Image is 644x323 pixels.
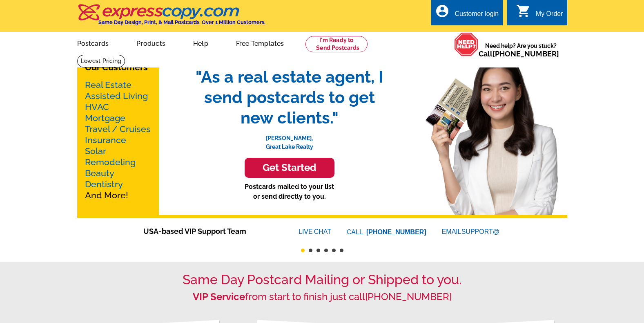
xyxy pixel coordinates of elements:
a: [PHONE_NUMBER] [365,291,452,303]
a: Free Templates [223,33,297,52]
a: account_circle Customer login [435,9,499,19]
h4: Same Day Design, Print, & Mail Postcards. Over 1 Million Customers. [98,19,265,25]
button: 6 of 6 [340,249,343,252]
a: Products [123,33,178,52]
h1: Same Day Postcard Mailing or Shipped to you. [77,272,567,287]
h3: Get Started [255,162,324,174]
a: Get Started [187,158,392,178]
i: account_circle [435,4,450,18]
button: 2 of 6 [309,249,312,252]
a: Travel / Cruises [85,124,151,134]
a: [PHONE_NUMBER] [366,229,426,236]
button: 3 of 6 [316,249,320,252]
a: [PHONE_NUMBER] [492,49,559,58]
a: shopping_cart My Order [516,9,563,19]
a: Insurance [85,135,126,145]
a: Dentistry [85,179,123,189]
a: Solar [85,146,106,156]
p: [PERSON_NAME], Great Lake Realty [187,128,392,151]
i: shopping_cart [516,4,531,18]
a: HVAC [85,102,109,112]
button: 4 of 6 [324,249,328,252]
a: LIVECHAT [299,228,331,235]
span: Need help? Are you stuck? [479,42,563,58]
a: EMAILSUPPORT@ [442,228,501,235]
a: Assisted Living [85,91,148,101]
div: Customer login [455,10,499,22]
span: Call [479,49,559,58]
a: Remodeling [85,157,136,167]
a: Postcards [64,33,122,52]
img: help [454,32,479,56]
font: SUPPORT@ [461,227,501,237]
p: Postcards mailed to your list or send directly to you. [187,182,392,202]
button: 1 of 6 [301,249,305,252]
button: 5 of 6 [332,249,336,252]
strong: VIP Service [193,291,245,303]
span: "As a real estate agent, I send postcards to get new clients." [187,67,392,128]
span: USA-based VIP Support Team [143,226,274,237]
p: And More! [85,79,151,201]
a: Mortgage [85,113,125,123]
font: LIVE [299,227,314,237]
div: My Order [536,10,563,22]
a: Same Day Design, Print, & Mail Postcards. Over 1 Million Customers. [77,10,265,25]
font: CALL [347,227,364,237]
h2: from start to finish just call [77,291,567,303]
a: Help [180,33,221,52]
a: Beauty [85,168,114,178]
a: Real Estate [85,80,131,90]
